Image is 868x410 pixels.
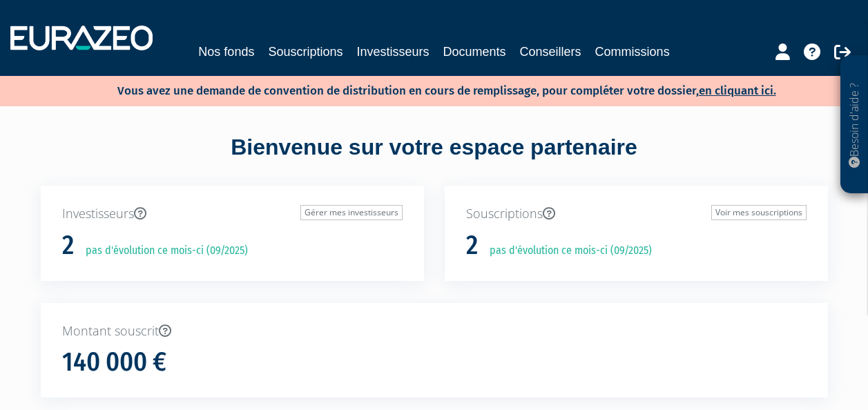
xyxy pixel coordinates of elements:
h1: 2 [466,231,478,260]
p: Souscriptions [466,205,807,223]
a: Gérer mes investisseurs [300,205,403,220]
p: Investisseurs [62,205,403,223]
h1: 2 [62,231,74,260]
a: Nos fonds [198,42,254,61]
a: Voir mes souscriptions [711,205,807,220]
a: en cliquant ici. [699,84,776,98]
h1: 140 000 € [62,348,166,377]
a: Conseillers [520,42,581,61]
img: 1732889491-logotype_eurazeo_blanc_rvb.png [10,26,153,50]
a: Commissions [595,42,670,61]
p: Vous avez une demande de convention de distribution en cours de remplissage, pour compléter votre... [77,79,776,99]
p: pas d'évolution ce mois-ci (09/2025) [76,243,248,259]
a: Documents [443,42,506,61]
a: Souscriptions [268,42,343,61]
a: Investisseurs [356,42,429,61]
p: Montant souscrit [62,322,807,340]
div: Bienvenue sur votre espace partenaire [30,132,838,186]
p: Besoin d'aide ? [847,63,862,187]
p: pas d'évolution ce mois-ci (09/2025) [480,243,652,259]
